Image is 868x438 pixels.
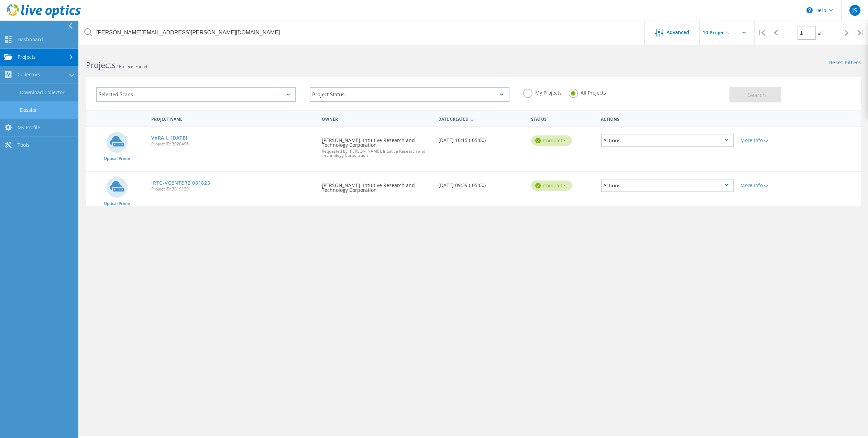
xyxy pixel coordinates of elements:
[151,142,315,146] span: Project ID: 3020496
[748,91,766,99] span: Search
[116,64,147,69] span: 2 Projects Found
[852,8,857,13] span: JS
[86,59,116,70] b: Projects
[79,21,645,45] input: Search projects by name, owner, ID, company, etc
[151,180,210,185] a: IRTC-VCENTER2 081825
[569,89,606,95] label: All Projects
[528,112,597,125] div: Status
[729,87,781,102] button: Search
[755,21,769,45] div: |
[531,135,572,146] div: Complete
[104,201,130,206] span: Optical Prime
[435,127,528,150] div: [DATE] 10:15 (-05:00)
[318,127,435,164] div: [PERSON_NAME], Intuitive Research and Technology Corporation
[806,7,813,13] svg: \n
[601,134,734,147] div: Actions
[151,187,315,191] span: Project ID: 3019129
[435,172,528,195] div: [DATE] 09:39 (-05:00)
[854,21,868,45] div: |
[531,180,572,191] div: Complete
[740,183,795,188] div: More Info
[829,60,861,66] a: Reset Filters
[151,135,187,140] a: VxRAIL [DATE]
[597,112,737,125] div: Actions
[601,179,734,192] div: Actions
[96,87,296,102] div: Selected Scans
[667,30,689,35] span: Advanced
[818,30,825,36] span: of 1
[148,112,318,125] div: Project Name
[104,156,130,161] span: Optical Prime
[740,138,795,143] div: More Info
[435,112,528,125] div: Date Created
[322,149,431,157] span: Requested by [PERSON_NAME], Intuitive Research and Technology Corporation
[7,14,81,19] a: Live Optics Dashboard
[318,172,435,199] div: [PERSON_NAME], Intuitive Research and Technology Corporation
[523,89,562,95] label: My Projects
[318,112,435,125] div: Owner
[310,87,509,102] div: Project Status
